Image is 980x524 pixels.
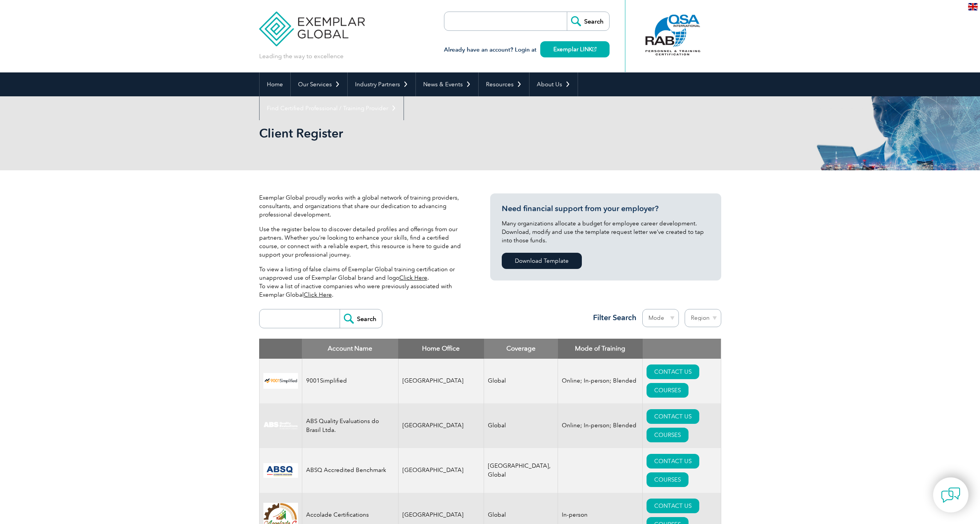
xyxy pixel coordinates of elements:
[647,383,689,398] a: COURSES
[484,359,558,403] td: Global
[588,313,637,322] h3: Filter Search
[302,448,398,493] td: ABSQ Accredited Benchmark
[643,339,721,359] th: : activate to sort column ascending
[304,291,332,298] a: Click Here
[479,72,529,96] a: Resources
[263,422,298,430] img: c92924ac-d9bc-ea11-a814-000d3a79823d-logo.jpg
[348,72,415,96] a: Industry Partners
[647,428,689,442] a: COURSES
[302,359,398,403] td: 9001Simplified
[260,96,404,120] a: Find Certified Professional / Training Provider
[484,403,558,448] td: Global
[502,204,710,213] h3: Need financial support from your employer?
[398,448,484,493] td: [GEOGRAPHIC_DATA]
[291,72,347,96] a: Our Services
[529,72,578,96] a: About Us
[259,265,467,299] p: To view a listing of false claims of Exemplar Global training certification or unapproved use of ...
[444,45,610,55] h3: Already have an account? Login at
[398,359,484,403] td: [GEOGRAPHIC_DATA]
[941,485,960,505] img: contact-chat.png
[259,127,583,139] h2: Client Register
[260,72,290,96] a: Home
[540,41,610,57] a: Exemplar LINK
[484,448,558,493] td: [GEOGRAPHIC_DATA], Global
[259,225,467,259] p: Use the register below to discover detailed profiles and offerings from our partners. Whether you...
[592,47,596,51] img: open_square.png
[398,403,484,448] td: [GEOGRAPHIC_DATA]
[263,463,298,478] img: cc24547b-a6e0-e911-a812-000d3a795b83-logo.png
[647,409,699,424] a: CONTACT US
[263,373,298,389] img: 37c9c059-616f-eb11-a812-002248153038-logo.png
[647,454,699,469] a: CONTACT US
[302,339,398,359] th: Account Name: activate to sort column descending
[259,52,343,60] p: Leading the way to excellence
[484,339,558,359] th: Coverage: activate to sort column ascending
[340,309,382,328] input: Search
[399,274,427,281] a: Click Here
[647,499,699,513] a: CONTACT US
[502,253,582,269] a: Download Template
[558,339,643,359] th: Mode of Training: activate to sort column ascending
[502,219,710,245] p: Many organizations allocate a budget for employee career development. Download, modify and use th...
[968,3,978,10] img: en
[558,403,643,448] td: Online; In-person; Blended
[647,364,699,379] a: CONTACT US
[567,12,609,30] input: Search
[398,339,484,359] th: Home Office: activate to sort column ascending
[259,193,467,219] p: Exemplar Global proudly works with a global network of training providers, consultants, and organ...
[302,403,398,448] td: ABS Quality Evaluations do Brasil Ltda.
[647,472,689,487] a: COURSES
[416,72,478,96] a: News & Events
[558,359,643,403] td: Online; In-person; Blended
